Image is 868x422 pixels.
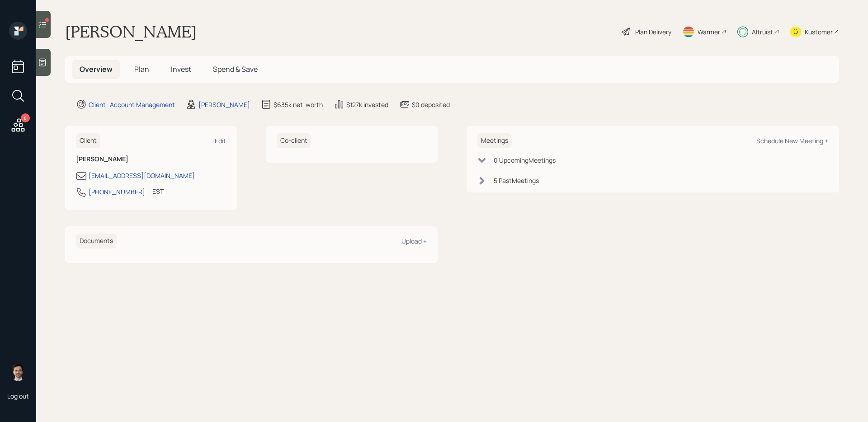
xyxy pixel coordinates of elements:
div: Plan Delivery [635,27,671,37]
span: Invest [171,64,191,74]
div: Client · Account Management [89,100,175,109]
div: 5 Past Meeting s [494,176,539,185]
span: Spend & Save [213,64,258,74]
h6: Client [76,133,100,148]
h6: Co-client [277,133,311,148]
div: Schedule New Meeting + [756,136,828,145]
img: jonah-coleman-headshot.png [9,363,27,381]
div: EST [152,187,164,196]
h1: [PERSON_NAME] [65,22,197,42]
span: Plan [134,64,149,74]
div: Upload + [401,237,427,245]
div: $127k invested [346,100,388,109]
div: [EMAIL_ADDRESS][DOMAIN_NAME] [89,171,195,180]
div: $0 deposited [412,100,450,109]
div: [PHONE_NUMBER] [89,187,145,197]
h6: Meetings [477,133,512,148]
h6: Documents [76,234,117,249]
div: Warmer [698,27,720,37]
h6: [PERSON_NAME] [76,155,226,163]
div: 8 [21,113,30,122]
div: [PERSON_NAME] [198,100,250,109]
div: Edit [215,136,226,145]
div: Log out [7,392,29,400]
div: $635k net-worth [274,100,323,109]
div: Kustomer [805,27,833,37]
div: 0 Upcoming Meeting s [494,155,556,165]
div: Altruist [752,27,773,37]
span: Overview [80,64,113,74]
